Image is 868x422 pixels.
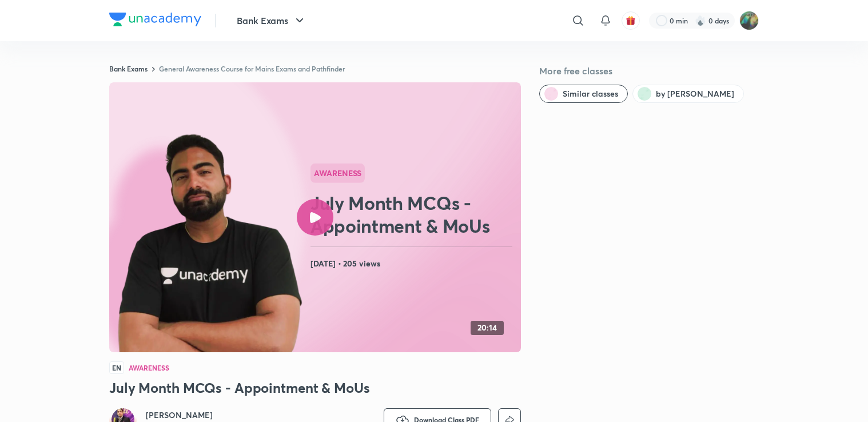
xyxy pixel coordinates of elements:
button: Bank Exams [230,9,313,32]
h2: July Month MCQs - Appointment & MoUs [310,192,516,237]
h4: 20:14 [477,323,497,333]
button: Similar classes [539,85,628,103]
button: by Abhijeet Mishra [632,85,744,103]
img: Company Logo [109,13,201,26]
h4: Awareness [129,364,169,371]
a: [PERSON_NAME] [146,409,227,421]
img: avatar [626,15,636,26]
h4: [DATE] • 205 views [310,256,516,271]
img: aayushi patil [739,11,759,30]
h3: July Month MCQs - Appointment & MoUs [109,379,521,397]
a: General Awareness Course for Mains Exams and Pathfinder [159,64,345,73]
button: avatar [622,11,640,30]
a: Company Logo [109,13,201,29]
img: streak [695,15,706,26]
h5: More free classes [539,64,759,78]
span: Similar classes [563,88,618,99]
a: Bank Exams [109,64,148,73]
span: EN [109,361,124,374]
span: by Abhijeet Mishra [656,88,734,99]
